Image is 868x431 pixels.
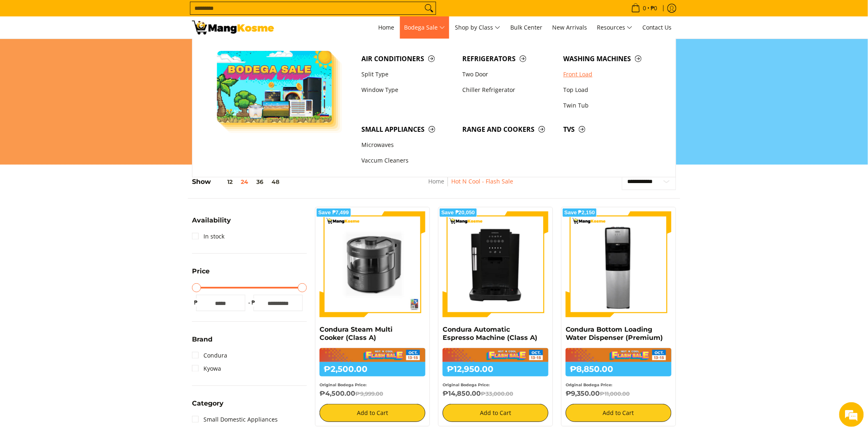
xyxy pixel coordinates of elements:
[192,400,224,407] span: Category
[638,16,676,39] a: Contact Us
[443,404,548,422] button: Add to Cart
[320,362,425,376] h6: ₱2,500.00
[451,16,505,39] a: Shop by Class
[593,16,637,39] a: Resources
[566,404,672,422] button: Add to Cart
[192,230,224,243] a: In stock
[597,23,633,33] span: Resources
[48,103,113,186] span: We're online!
[566,362,672,376] h6: ₱8,850.00
[629,4,660,13] span: •
[451,177,513,185] a: Hot N Cool - Flash Sale
[441,210,475,215] span: Save ₱20,050
[459,122,560,137] a: Range and Cookers
[358,51,459,66] a: Air Conditioners
[560,82,660,98] a: Top Load
[455,23,500,33] span: Shop by Class
[374,16,398,39] a: Home
[564,54,656,64] span: Washing Machines
[320,326,393,342] a: Condura Steam Multi Cooker (Class A)
[443,390,548,398] h6: ₱14,850.00
[459,82,560,98] a: Chiller Refrigerator
[564,124,656,135] span: TVs
[192,21,274,34] img: Hot N Cool: Mang Kosme MID-PAYDAY APPLIANCES SALE! l Mang Kosme
[192,400,224,413] summary: Open
[560,66,660,82] a: Front Load
[566,326,663,342] a: Condura Bottom Loading Water Dispenser (Premium)
[320,404,425,422] button: Add to Cart
[358,66,459,82] a: Split Type
[566,211,672,317] img: Condura Bottom Loading Water Dispenser (Premium)
[564,210,595,215] span: Save ₱2,150
[192,336,212,343] span: Brand
[192,413,278,426] a: Small Domestic Appliances
[566,383,613,387] small: Original Bodega Price:
[463,124,555,135] span: Range and Cookers
[355,390,383,397] del: ₱9,999.00
[548,16,591,39] a: New Arrivals
[358,153,459,169] a: Vaccum Cleaners
[443,326,537,342] a: Condura Automatic Espresso Machine (Class A)
[192,349,227,362] a: Condura
[358,122,459,137] a: Small Appliances
[217,51,332,123] img: Bodega Sale
[566,390,672,398] h6: ₱9,350.00
[358,138,459,153] a: Microwaves
[443,362,548,376] h6: ₱12,950.00
[459,66,560,82] a: Two Door
[404,23,445,33] span: Bodega Sale
[378,23,394,31] span: Home
[459,51,560,66] a: Refrigerators
[192,178,283,186] h5: Show
[192,336,212,349] summary: Open
[600,390,630,397] del: ₱11,000.00
[320,383,367,387] small: Original Bodega Price:
[192,268,210,275] span: Price
[192,298,200,307] span: ₱
[43,46,138,57] div: Chat with us now
[4,224,156,253] textarea: Type your message and hit 'Enter'
[428,177,444,185] a: Home
[443,383,490,387] small: Original Bodega Price:
[552,23,587,31] span: New Arrivals
[642,23,672,31] span: Contact Us
[506,16,546,39] a: Bulk Center
[400,16,449,39] a: Bodega Sale
[135,4,154,24] div: Minimize live chat window
[510,23,542,31] span: Bulk Center
[362,54,455,64] span: Air Conditioners
[249,298,258,307] span: ₱
[642,5,647,11] span: 0
[481,390,513,397] del: ₱33,000.00
[192,268,210,281] summary: Open
[423,2,436,14] button: Search
[371,177,570,195] nav: Breadcrumbs
[362,124,455,135] span: Small Appliances
[463,54,555,64] span: Refrigerators
[358,82,459,98] a: Window Type
[560,98,660,113] a: Twin Tub
[443,211,548,317] img: Condura Automatic Espresso Machine (Class A)
[192,217,231,224] span: Availability
[320,390,425,398] h6: ₱4,500.00
[282,16,676,39] nav: Main Menu
[192,362,221,375] a: Kyowa
[252,179,267,185] button: 36
[318,210,349,215] span: Save ₱7,499
[237,179,252,185] button: 24
[267,179,283,185] button: 48
[560,51,660,66] a: Washing Machines
[560,122,660,137] a: TVs
[320,211,425,317] img: Condura Steam Multi Cooker (Class A)
[649,5,659,11] span: ₱0
[192,217,231,230] summary: Open
[211,179,237,185] button: 12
